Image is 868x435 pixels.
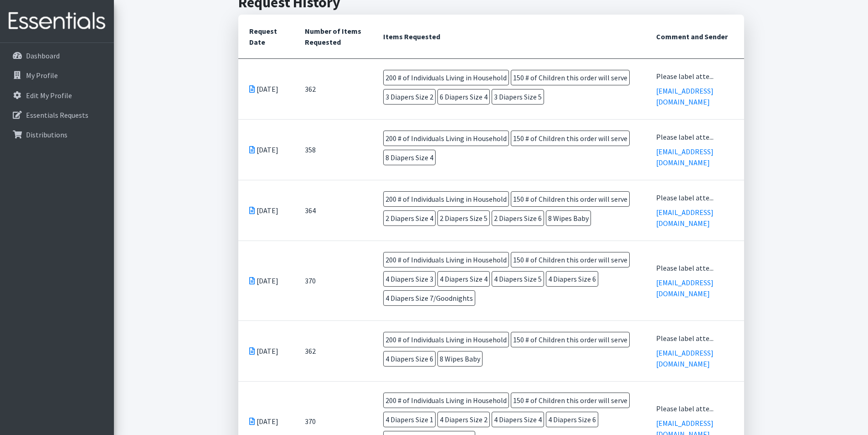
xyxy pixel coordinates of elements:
th: Request Date [238,15,294,59]
span: 4 Diapers Size 6 [546,412,598,427]
span: 4 Diapers Size 3 [383,271,436,287]
p: Essentials Requests [26,110,88,120]
a: Distributions [4,126,110,144]
td: [DATE] [238,320,294,381]
span: 4 Diapers Size 2 [437,412,490,427]
span: 2 Diapers Size 4 [383,210,436,226]
td: [DATE] [238,180,294,241]
span: 4 Diapers Size 1 [383,412,436,427]
span: 4 Diapers Size 7/Goodnights [383,290,475,306]
span: 2 Diapers Size 6 [492,210,544,226]
a: My Profile [4,66,110,84]
span: 200 # of Individuals Living in Household [383,191,509,207]
td: [DATE] [238,119,294,180]
div: Please label atte... [656,403,733,414]
p: My Profile [26,71,58,80]
span: 2 Diapers Size 5 [437,210,490,226]
span: 150 # of Children this order will serve [511,70,630,85]
a: [EMAIL_ADDRESS][DOMAIN_NAME] [656,147,714,167]
span: 150 # of Children this order will serve [511,393,630,408]
span: 200 # of Individuals Living in Household [383,131,509,146]
div: Please label atte... [656,333,733,344]
span: 150 # of Children this order will serve [511,131,630,146]
span: 200 # of Individuals Living in Household [383,252,509,267]
td: 370 [294,241,372,320]
th: Comment and Sender [645,15,744,59]
span: 200 # of Individuals Living in Household [383,70,509,85]
span: 8 Wipes Baby [546,210,591,226]
span: 8 Diapers Size 4 [383,150,436,165]
td: 358 [294,119,372,180]
span: 3 Diapers Size 2 [383,89,436,105]
span: 150 # of Children this order will serve [511,252,630,267]
span: 4 Diapers Size 5 [492,271,544,287]
img: HumanEssentials [4,6,110,37]
span: 4 Diapers Size 6 [383,351,436,367]
div: Please label atte... [656,262,733,273]
td: 362 [294,58,372,119]
a: [EMAIL_ADDRESS][DOMAIN_NAME] [656,208,714,228]
span: 6 Diapers Size 4 [437,89,490,105]
span: 150 # of Children this order will serve [511,191,630,207]
th: Number of Items Requested [294,15,372,59]
a: [EMAIL_ADDRESS][DOMAIN_NAME] [656,348,714,368]
span: 3 Diapers Size 5 [492,89,544,105]
p: Dashboard [26,51,60,60]
div: Please label atte... [656,192,733,203]
span: 4 Diapers Size 6 [546,271,598,287]
a: Edit My Profile [4,86,110,105]
span: 150 # of Children this order will serve [511,332,630,347]
a: [EMAIL_ADDRESS][DOMAIN_NAME] [656,86,714,106]
span: 4 Diapers Size 4 [437,271,490,287]
span: 200 # of Individuals Living in Household [383,332,509,347]
a: Essentials Requests [4,106,110,124]
div: Please label atte... [656,131,733,142]
span: 8 Wipes Baby [437,351,483,367]
td: 362 [294,320,372,381]
a: [EMAIL_ADDRESS][DOMAIN_NAME] [656,278,714,298]
td: [DATE] [238,58,294,119]
span: 4 Diapers Size 4 [492,412,544,427]
p: Distributions [26,130,67,139]
p: Edit My Profile [26,91,72,100]
a: Dashboard [4,47,110,65]
td: 364 [294,180,372,241]
td: [DATE] [238,241,294,320]
div: Please label atte... [656,71,733,82]
span: 200 # of Individuals Living in Household [383,393,509,408]
th: Items Requested [372,15,645,59]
